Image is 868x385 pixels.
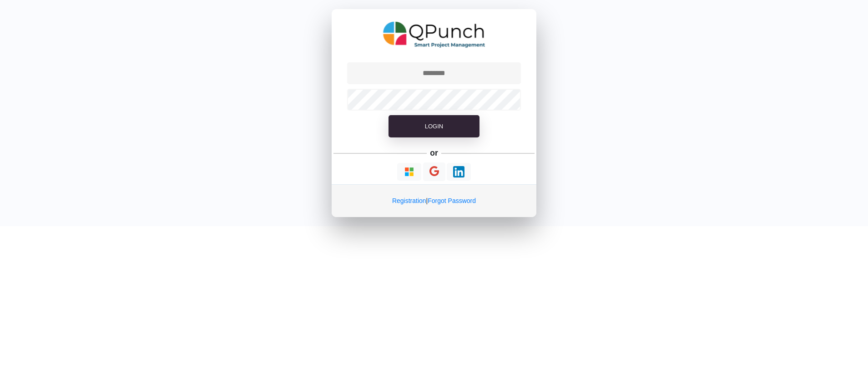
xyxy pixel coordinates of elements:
[392,197,426,204] a: Registration
[404,166,415,177] img: Loading...
[428,197,476,204] a: Forgot Password
[429,147,440,159] h5: or
[389,115,479,138] button: Login
[423,162,445,181] button: Continue With Google
[425,123,443,130] span: Login
[397,163,421,181] button: Continue With Microsoft Azure
[332,184,536,217] div: |
[447,163,471,181] button: Continue With LinkedIn
[453,166,464,177] img: Loading...
[383,18,485,51] img: QPunch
